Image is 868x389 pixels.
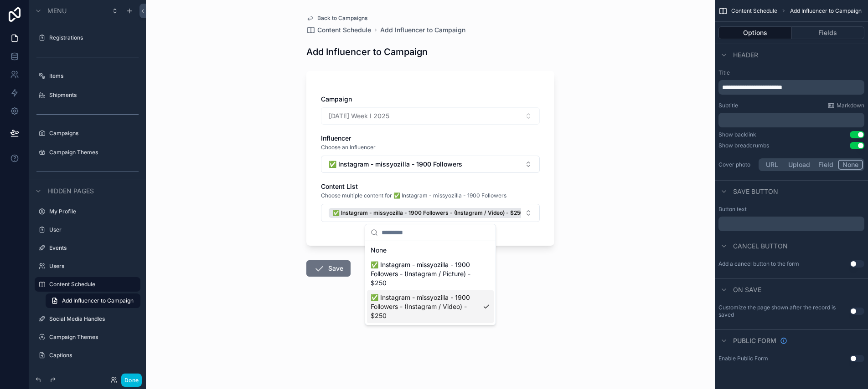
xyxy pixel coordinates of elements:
[718,304,850,318] label: Customize the page shown after the record is saved
[718,113,864,127] div: scrollable content
[321,156,540,173] button: Select Button
[718,260,799,268] label: Add a cancel button to the form
[321,182,358,190] span: Content List
[317,25,371,35] span: Content Schedule
[306,45,428,58] h1: Add Influencer to Campaign
[733,336,776,345] span: Public form
[329,208,537,218] button: Unselect 478
[1,44,17,60] iframe: Spotlight
[837,102,864,109] span: Markdown
[49,333,135,341] label: Campaign Themes
[121,374,142,387] button: Done
[718,69,864,76] label: Title
[718,131,756,138] div: Show backlink
[790,7,862,15] span: Add Influencer to Campaign
[49,72,135,80] label: Items
[49,34,135,41] label: Registrations
[321,144,376,151] span: Choose an Influencer
[62,297,134,304] span: Add Influencer to Campaign
[733,187,778,196] span: Save button
[49,149,135,156] label: Campaign Themes
[718,26,792,39] button: Options
[838,160,863,170] button: None
[784,160,814,170] button: Upload
[49,226,135,233] label: User
[733,285,761,294] span: On save
[306,260,351,277] button: Save
[371,293,479,320] span: ✅ Instagram - missyozilla - 1900 Followers - (Instagram / Video) - $250
[718,102,738,109] label: Subtitle
[306,15,367,22] a: Back to Campaigns
[814,160,838,170] button: Field
[760,160,784,170] button: URL
[792,26,865,39] button: Fields
[49,208,135,215] label: My Profile
[49,352,135,359] label: Captions
[365,241,496,325] div: Suggestions
[317,15,367,22] span: Back to Campaigns
[718,217,864,231] div: scrollable content
[718,80,864,95] div: scrollable content
[367,243,494,258] div: None
[333,209,524,217] span: ✅ Instagram - missyozilla - 1900 Followers - (Instagram / Video) - $250
[47,187,94,196] span: Hidden pages
[49,130,135,137] label: Campaigns
[321,95,352,103] span: Campaign
[718,206,747,213] label: Button text
[321,204,540,222] button: Select Button
[718,142,769,149] div: Show breadcrumbs
[827,102,864,109] a: Markdown
[306,25,371,35] a: Content Schedule
[329,160,462,169] span: ✅ Instagram - missyozilla - 1900 Followers
[49,281,135,288] label: Content Schedule
[46,293,140,308] a: Add Influencer to Campaign
[718,355,768,362] div: Enable Public Form
[321,134,351,142] span: Influencer
[49,315,135,323] label: Social Media Handles
[49,91,135,99] label: Shipments
[371,260,479,288] span: ✅ Instagram - missyozilla - 1900 Followers - (Instagram / Picture) - $250
[733,242,788,251] span: Cancel button
[380,25,465,35] a: Add Influencer to Campaign
[731,7,777,15] span: Content Schedule
[49,244,135,252] label: Events
[49,263,135,270] label: Users
[47,6,67,15] span: Menu
[718,161,755,168] label: Cover photo
[321,192,506,199] span: Choose multiple content for ✅ Instagram - missyozilla - 1900 Followers
[733,51,758,60] span: Header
